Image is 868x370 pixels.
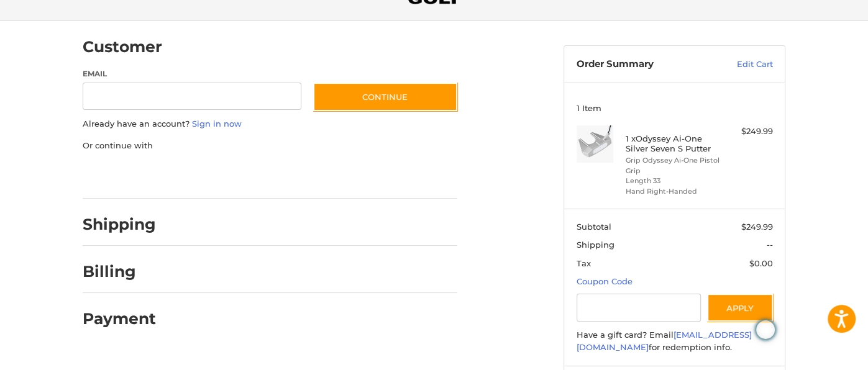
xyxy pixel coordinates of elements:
[577,330,752,352] a: [EMAIL_ADDRESS][DOMAIN_NAME]
[741,222,773,232] span: $249.99
[626,186,721,197] li: Hand Right-Handed
[83,118,457,130] p: Already have an account?
[577,329,773,353] div: Have a gift card? Email for redemption info.
[83,37,162,56] h2: Customer
[626,133,721,154] h4: 1 x Odyssey Ai-One Silver Seven S Putter
[577,103,773,113] h3: 1 Item
[577,240,614,250] span: Shipping
[577,294,701,322] input: Gift Certificate or Coupon Code
[749,258,773,268] span: $0.00
[577,58,710,71] h3: Order Summary
[79,164,172,186] iframe: PayPal-paypal
[83,68,301,79] label: Email
[184,164,277,186] iframe: PayPal-paylater
[313,83,457,111] button: Continue
[83,309,156,328] h2: Payment
[577,258,591,268] span: Tax
[290,164,383,186] iframe: PayPal-venmo
[577,222,611,232] span: Subtotal
[707,294,773,322] button: Apply
[710,58,773,71] a: Edit Cart
[626,176,721,186] li: Length 33
[83,140,457,152] p: Or continue with
[626,155,721,176] li: Grip Odyssey Ai-One Pistol Grip
[724,125,773,138] div: $249.99
[767,240,773,250] span: --
[577,276,633,286] a: Coupon Code
[192,119,242,129] a: Sign in now
[83,262,155,281] h2: Billing
[83,215,156,234] h2: Shipping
